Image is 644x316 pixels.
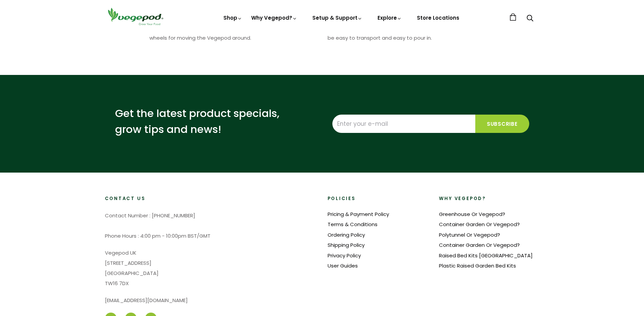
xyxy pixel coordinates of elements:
a: Container Garden Or Vegepod? [439,241,520,249]
a: Raised Bed Kits [GEOGRAPHIC_DATA] [439,252,533,259]
a: Search [527,15,533,22]
a: [EMAIL_ADDRESS][DOMAIN_NAME] [105,297,188,304]
a: Greenhouse Or Vegepod? [439,211,505,218]
a: Ordering Policy [328,231,365,238]
img: Vegepod [105,7,166,26]
a: Explore [378,14,402,21]
h2: Why Vegepod? [439,196,539,202]
a: Polytunnel Or Vegepod? [439,231,500,238]
p: Vegepod UK [STREET_ADDRESS] [GEOGRAPHIC_DATA] TW16 7DX [105,248,317,289]
a: Why Vegepod? [251,14,297,21]
a: Pricing & Payment Policy [328,211,389,218]
a: User Guides [328,262,358,269]
input: Enter your e-mail [332,115,475,133]
a: Terms & Conditions [328,221,378,228]
input: Subscribe [475,115,529,133]
a: Plastic Raised Garden Bed Kits [439,262,516,269]
a: Privacy Policy [328,252,361,259]
a: Shop [223,14,242,21]
a: Store Locations [417,14,459,21]
p: Contact Number : [PHONE_NUMBER] Phone Hours : 4:00 pm - 10:00pm BST/GMT [105,211,317,241]
a: Setup & Support [312,14,363,21]
a: Shipping Policy [328,241,365,249]
h2: Policies [328,196,428,202]
h2: Contact Us [105,196,317,202]
a: Container Garden Or Vegepod? [439,221,520,228]
p: Get the latest product specials, grow tips and news! [115,105,285,137]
